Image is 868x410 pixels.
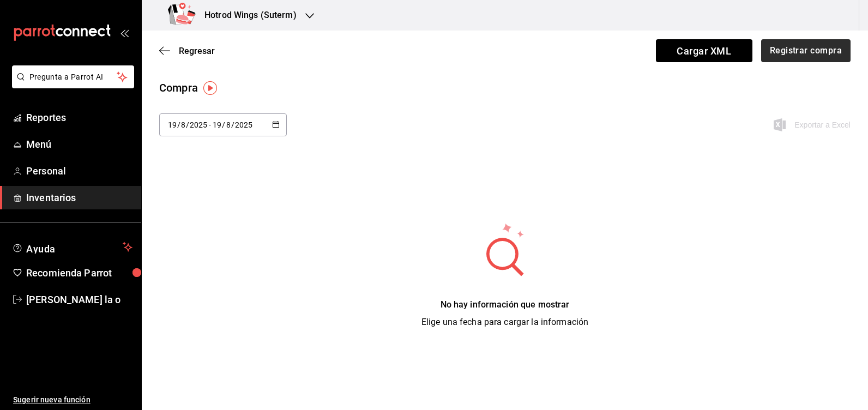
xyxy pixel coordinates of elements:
[222,120,225,129] span: /
[26,240,118,254] span: Ayuda
[26,164,132,178] span: Personal
[209,120,211,129] span: -
[26,110,132,125] span: Reportes
[231,120,234,129] span: /
[761,39,851,62] button: Registrar compra
[26,137,132,152] span: Menú
[179,46,215,56] span: Regresar
[29,71,117,83] span: Pregunta a Parrot AI
[26,266,132,280] span: Recomienda Parrot
[196,9,297,22] h3: Hotrod Wings (Suterm)
[177,120,180,129] span: /
[180,120,186,129] input: Month
[159,46,215,56] button: Regresar
[226,120,231,129] input: Month
[186,120,189,129] span: /
[8,79,134,91] a: Pregunta a Parrot AI
[656,39,752,62] span: Cargar XML
[167,120,177,129] input: Day
[12,65,134,88] button: Pregunta a Parrot AI
[26,292,132,307] span: [PERSON_NAME] la o
[159,80,198,96] div: Compra
[26,190,132,205] span: Inventarios
[203,81,217,95] img: Tooltip marker
[189,120,208,129] input: Year
[120,28,129,37] button: open_drawer_menu
[421,317,589,327] span: Elige una fecha para cargar la información
[421,298,589,311] div: No hay información que mostrar
[234,120,253,129] input: Year
[212,120,222,129] input: Day
[13,394,132,406] span: Sugerir nueva función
